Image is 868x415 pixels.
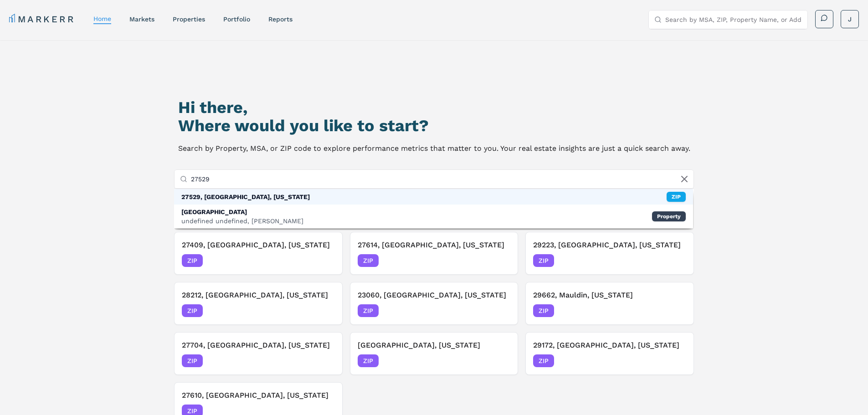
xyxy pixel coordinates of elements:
[182,290,335,301] h3: 28212, [GEOGRAPHIC_DATA], [US_STATE]
[350,332,519,375] button: Remove 27514, Chapel Hill, North Carolina[GEOGRAPHIC_DATA], [US_STATE]ZIP[DATE]
[490,356,510,365] span: [DATE]
[174,332,343,375] button: Remove 27704, Durham, North Carolina27704, [GEOGRAPHIC_DATA], [US_STATE]ZIP[DATE]
[182,340,335,351] h3: 27704, [GEOGRAPHIC_DATA], [US_STATE]
[178,142,690,155] p: Search by Property, MSA, or ZIP code to explore performance metrics that matter to you. Your real...
[314,356,335,365] span: [DATE]
[314,306,335,315] span: [DATE]
[358,254,379,267] span: ZIP
[178,98,690,117] h1: Hi there,
[174,189,693,205] div: ZIP: 27529, Garner, North Carolina
[181,192,310,201] div: 27529, [GEOGRAPHIC_DATA], [US_STATE]
[181,216,303,225] div: undefined undefined, [PERSON_NAME]
[667,192,686,202] div: ZIP
[350,232,519,275] button: Remove 27614, Raleigh, North Carolina27614, [GEOGRAPHIC_DATA], [US_STATE]ZIP[DATE]
[268,15,293,23] a: reports
[666,356,686,365] span: [DATE]
[533,354,554,367] span: ZIP
[9,13,75,26] a: MARKERR
[314,256,335,265] span: [DATE]
[174,232,343,275] button: Remove 27409, Greensboro, North Carolina27409, [GEOGRAPHIC_DATA], [US_STATE]ZIP[DATE]
[182,254,203,267] span: ZIP
[490,256,510,265] span: [DATE]
[174,282,343,325] button: Remove 28212, Charlotte, North Carolina28212, [GEOGRAPHIC_DATA], [US_STATE]ZIP[DATE]
[93,15,111,22] a: home
[223,15,250,23] a: Portfolio
[666,256,686,265] span: [DATE]
[525,332,694,375] button: Remove 29172, West Columbia, South Carolina29172, [GEOGRAPHIC_DATA], [US_STATE]ZIP[DATE]
[665,10,802,29] input: Search by MSA, ZIP, Property Name, or Address
[358,290,511,301] h3: 23060, [GEOGRAPHIC_DATA], [US_STATE]
[525,282,694,325] button: Remove 29662, Mauldin, South Carolina29662, Mauldin, [US_STATE]ZIP[DATE]
[173,15,205,23] a: properties
[181,207,303,216] div: [GEOGRAPHIC_DATA]
[848,15,852,24] span: J
[182,304,203,317] span: ZIP
[191,170,688,188] input: Search by MSA, ZIP, Property Name, or Address
[533,240,686,251] h3: 29223, [GEOGRAPHIC_DATA], [US_STATE]
[533,290,686,301] h3: 29662, Mauldin, [US_STATE]
[174,189,693,228] div: Suggestions
[358,240,511,251] h3: 27614, [GEOGRAPHIC_DATA], [US_STATE]
[841,10,859,28] button: J
[182,390,335,401] h3: 27610, [GEOGRAPHIC_DATA], [US_STATE]
[174,205,693,228] div: Property: River Oaks Landing
[350,282,519,325] button: Remove 23060, Glen Allen, Virginia23060, [GEOGRAPHIC_DATA], [US_STATE]ZIP[DATE]
[182,240,335,251] h3: 27409, [GEOGRAPHIC_DATA], [US_STATE]
[358,304,379,317] span: ZIP
[652,211,686,221] div: Property
[490,306,510,315] span: [DATE]
[533,304,554,317] span: ZIP
[358,354,379,367] span: ZIP
[358,340,511,351] h3: [GEOGRAPHIC_DATA], [US_STATE]
[666,306,686,315] span: [DATE]
[178,117,690,135] h2: Where would you like to start?
[533,254,554,267] span: ZIP
[129,15,154,23] a: markets
[182,354,203,367] span: ZIP
[525,232,694,275] button: Remove 29223, Columbia, South Carolina29223, [GEOGRAPHIC_DATA], [US_STATE]ZIP[DATE]
[533,340,686,351] h3: 29172, [GEOGRAPHIC_DATA], [US_STATE]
